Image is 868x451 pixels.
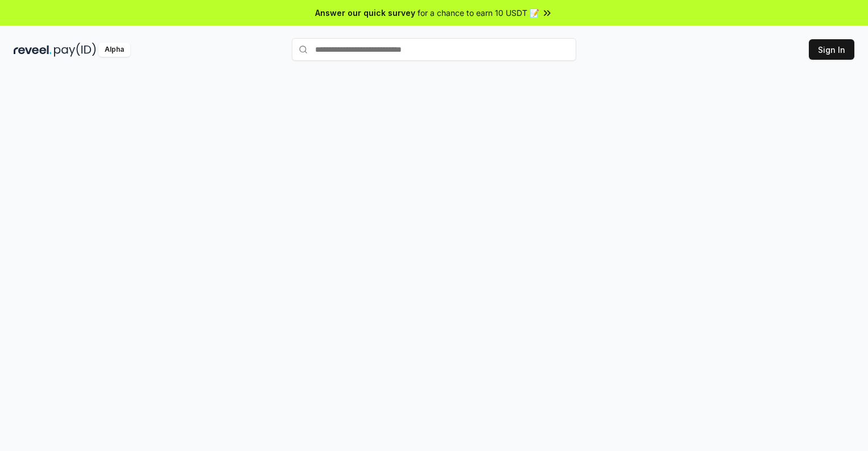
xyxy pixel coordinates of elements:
[54,43,96,57] img: pay_id
[418,7,539,19] span: for a chance to earn 10 USDT 📝
[315,7,415,19] span: Answer our quick survey
[14,43,52,57] img: reveel_dark
[809,39,854,60] button: Sign In
[98,43,130,57] div: Alpha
